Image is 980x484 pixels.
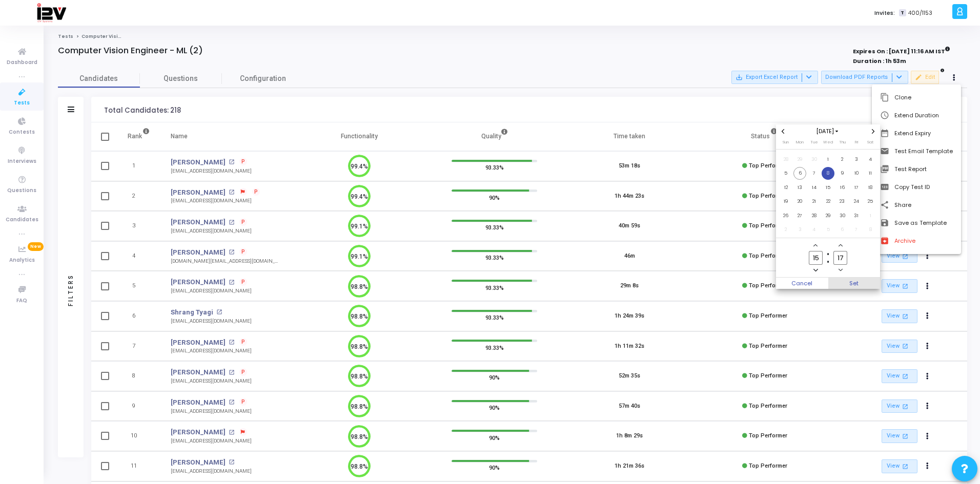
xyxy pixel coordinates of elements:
span: 5 [822,223,834,236]
td: October 2, 2025 [835,152,849,166]
span: 3 [850,153,863,166]
td: October 7, 2025 [807,166,821,181]
span: 7 [808,167,821,180]
span: 11 [864,167,877,180]
td: November 1, 2025 [863,208,877,223]
span: 17 [850,181,863,194]
span: 2 [836,153,849,166]
th: Sunday [779,139,793,149]
button: Set [828,278,881,289]
td: October 30, 2025 [835,208,849,223]
th: Tuesday [807,139,821,149]
span: 13 [793,181,806,194]
td: October 13, 2025 [793,180,807,195]
span: 5 [780,167,792,180]
span: 15 [822,181,834,194]
span: 26 [780,209,792,222]
td: October 9, 2025 [835,166,849,181]
span: 8 [822,167,834,180]
span: 4 [864,153,877,166]
td: October 24, 2025 [849,195,864,209]
td: November 8, 2025 [863,223,877,237]
span: 4 [808,223,821,236]
td: October 3, 2025 [849,152,864,166]
td: September 28, 2025 [779,152,793,166]
th: Wednesday [821,139,835,149]
td: October 6, 2025 [793,166,807,181]
td: October 27, 2025 [793,208,807,223]
span: 16 [836,181,849,194]
td: October 17, 2025 [849,180,864,195]
span: 30 [808,153,821,166]
span: 28 [808,209,821,222]
span: 22 [822,195,834,208]
td: September 30, 2025 [807,152,821,166]
span: Sat [867,139,873,145]
span: Mon [796,139,804,145]
span: 3 [793,223,806,236]
td: October 19, 2025 [779,195,793,209]
span: 25 [864,195,877,208]
td: October 23, 2025 [835,195,849,209]
th: Saturday [863,139,877,149]
td: October 29, 2025 [821,208,835,223]
span: 21 [808,195,821,208]
td: October 28, 2025 [807,208,821,223]
span: 27 [793,209,806,222]
span: 7 [850,223,863,236]
span: 1 [822,153,834,166]
td: November 3, 2025 [793,223,807,237]
td: October 8, 2025 [821,166,835,181]
td: October 14, 2025 [807,180,821,195]
button: Previous month [779,127,787,136]
th: Monday [793,139,807,149]
span: [DATE] [813,127,843,136]
button: Minus a minute [836,266,845,275]
td: October 25, 2025 [863,195,877,209]
button: Cancel [776,278,828,289]
span: 9 [836,167,849,180]
td: November 6, 2025 [835,223,849,237]
button: Next month [869,127,877,136]
span: 30 [836,209,849,222]
span: Sun [783,139,789,145]
span: 18 [864,181,877,194]
span: 6 [793,167,806,180]
span: Fri [855,139,858,145]
span: 28 [780,153,792,166]
span: 6 [836,223,849,236]
td: November 4, 2025 [807,223,821,237]
span: 8 [864,223,877,236]
span: 31 [850,209,863,222]
td: November 2, 2025 [779,223,793,237]
th: Thursday [835,139,849,149]
td: October 10, 2025 [849,166,864,181]
td: October 11, 2025 [863,166,877,181]
td: November 5, 2025 [821,223,835,237]
span: 10 [850,167,863,180]
button: Add a hour [811,241,820,250]
td: November 7, 2025 [849,223,864,237]
td: October 20, 2025 [793,195,807,209]
td: October 26, 2025 [779,208,793,223]
button: Add a minute [836,241,845,250]
button: Choose month and year [813,127,843,136]
span: 29 [793,153,806,166]
td: October 18, 2025 [863,180,877,195]
span: Tue [810,139,818,145]
span: 14 [808,181,821,194]
td: October 12, 2025 [779,180,793,195]
span: 23 [836,195,849,208]
td: October 22, 2025 [821,195,835,209]
span: 20 [793,195,806,208]
td: October 4, 2025 [863,152,877,166]
td: October 31, 2025 [849,208,864,223]
td: October 15, 2025 [821,180,835,195]
button: Minus a hour [811,266,820,275]
span: 1 [864,209,877,222]
span: 24 [850,195,863,208]
td: October 16, 2025 [835,180,849,195]
td: October 5, 2025 [779,166,793,181]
